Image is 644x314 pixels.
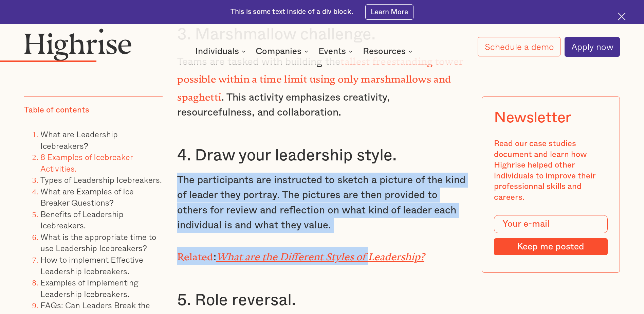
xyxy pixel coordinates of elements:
div: Companies [256,47,301,55]
div: Resources [363,47,406,55]
a: What is the appropriate time to use Leadership Icebreakers? [40,230,156,255]
h3: 4. Draw your leadership style. [177,145,466,165]
p: Teams are tasked with building the . This activity emphasizes creativity, resourcefulness, and co... [177,52,466,120]
a: Benefits of Leadership Icebreakers. [40,208,124,232]
div: Individuals [195,47,239,55]
p: : [177,247,466,265]
p: The participants are instructed to sketch a picture of the kind of leader they portray. The pictu... [177,173,466,233]
form: Modal Form [494,215,607,255]
div: Individuals [195,47,248,55]
div: Table of contents [24,105,89,116]
h3: 5. Role reversal. [177,290,466,310]
a: What are Leadership Icebreakers? [40,128,118,152]
div: Events [318,47,346,55]
a: Learn More [365,4,414,20]
img: Highrise logo [24,28,132,61]
a: What are Examples of Ice Breaker Questions? [40,185,134,209]
a: Types of Leadership Icebreakers. [40,173,162,186]
div: This is some text inside of a div block. [231,7,353,17]
strong: tallest freestanding tower possible within a time limit using only marshmallows and spaghetti [177,56,463,98]
a: How to implement Effective Leadership Icebreakers. [40,253,143,277]
a: What are the Different Styles of Leadership? [216,251,424,258]
a: Apply now [565,37,620,57]
input: Your e-mail [494,215,607,233]
div: Events [318,47,355,55]
a: Examples of Implementing Leadership Icebreakers. [40,276,139,300]
strong: Related [177,251,213,258]
div: Newsletter [494,109,571,127]
div: Resources [363,47,415,55]
input: Keep me posted [494,238,607,255]
img: Cross icon [618,13,626,20]
a: 8 Examples of Icebreaker Activities. [40,151,133,175]
a: Schedule a demo [478,37,560,56]
div: Companies [256,47,310,55]
div: Read our case studies document and learn how Highrise helped other individuals to improve their p... [494,139,607,203]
